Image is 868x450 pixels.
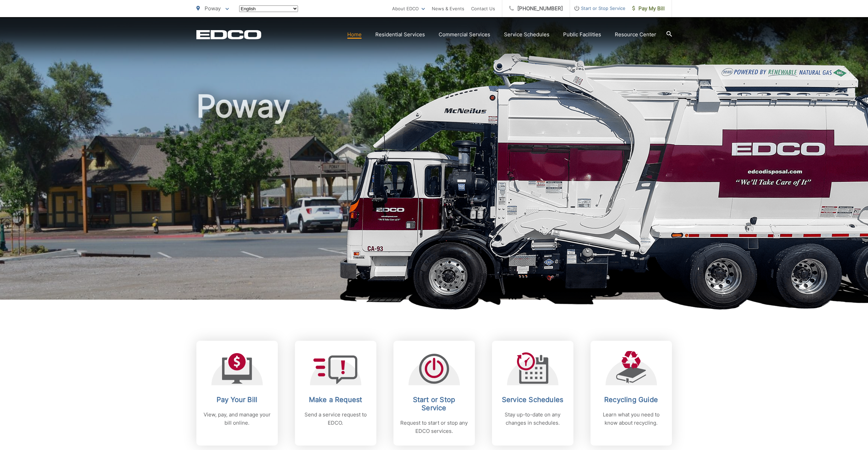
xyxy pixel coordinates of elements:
[203,396,271,404] h2: Pay Your Bill
[375,30,425,39] a: Residential Services
[205,5,221,12] span: Poway
[597,396,665,404] h2: Recycling Guide
[392,4,425,13] a: About EDCO
[196,89,672,306] h1: Poway
[400,396,468,412] h2: Start or Stop Service
[196,30,261,39] a: EDCD logo. Return to the homepage.
[563,30,601,39] a: Public Facilities
[302,396,370,404] h2: Make a Request
[432,4,464,13] a: News & Events
[400,419,468,435] p: Request to start or stop any EDCO services.
[196,341,278,446] a: Pay Your Bill View, pay, and manage your bill online.
[203,411,271,427] p: View, pay, and manage your bill online.
[504,30,549,39] a: Service Schedules
[239,5,298,12] select: Select a language
[499,411,567,427] p: Stay up-to-date on any changes in schedules.
[471,4,495,13] a: Contact Us
[499,396,567,404] h2: Service Schedules
[347,30,362,39] a: Home
[492,341,573,446] a: Service Schedules Stay up-to-date on any changes in schedules.
[591,341,672,446] a: Recycling Guide Learn what you need to know about recycling.
[295,341,376,446] a: Make a Request Send a service request to EDCO.
[615,30,656,39] a: Resource Center
[632,4,665,13] span: Pay My Bill
[302,411,370,427] p: Send a service request to EDCO.
[597,411,665,427] p: Learn what you need to know about recycling.
[439,30,490,39] a: Commercial Services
